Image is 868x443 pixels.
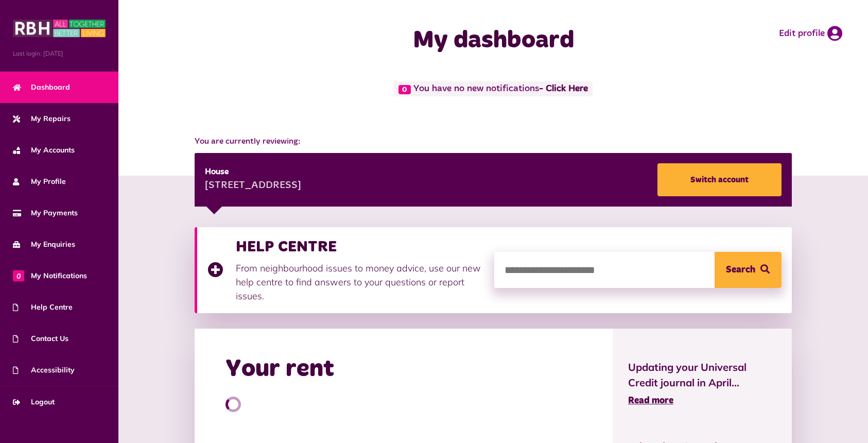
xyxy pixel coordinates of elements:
a: Edit profile [779,26,842,41]
span: My Profile [13,176,66,187]
a: - Click Here [539,84,588,94]
h3: HELP CENTRE [236,237,484,256]
span: My Notifications [13,270,87,281]
a: Switch account [657,163,782,196]
span: My Accounts [13,145,75,156]
div: [STREET_ADDRESS] [205,178,301,194]
span: My Payments [13,208,78,218]
span: 0 [13,270,24,281]
div: House [205,166,301,178]
a: Updating your Universal Credit journal in April... Read more [628,360,776,408]
h1: My dashboard [316,26,670,56]
span: Updating your Universal Credit journal in April... [628,360,776,390]
span: Accessibility [13,365,75,376]
span: Last login: [DATE] [13,49,106,58]
p: From neighbourhood issues to money advice, use our new help centre to find answers to your questi... [236,261,484,303]
span: Contact Us [13,333,68,344]
span: Read more [628,396,673,405]
span: Dashboard [13,82,70,93]
span: Help Centre [13,302,73,313]
span: You are currently reviewing: [195,135,792,148]
h2: Your rent [225,354,334,384]
img: MyRBH [13,18,106,39]
button: Search [715,252,782,288]
span: Search [726,252,755,288]
span: You have no new notifications [394,81,592,96]
span: 0 [398,85,411,94]
span: My Enquiries [13,239,75,250]
span: Logout [13,397,55,407]
span: My Repairs [13,113,71,124]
